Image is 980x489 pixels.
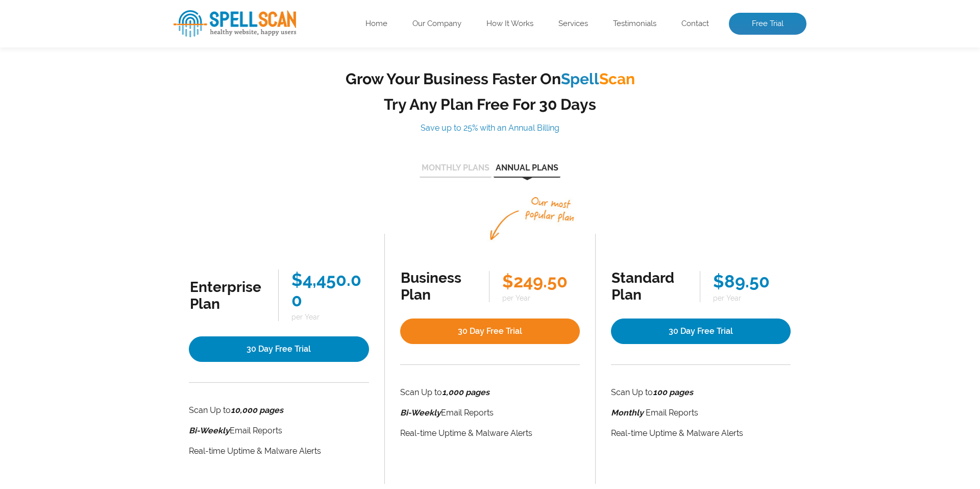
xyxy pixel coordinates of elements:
[611,270,687,303] div: Standard Plan
[400,426,580,441] li: Real-time Uptime & Malware Alerts
[332,70,648,88] h2: Grow Your Business Faster On
[421,123,559,133] span: Save up to 25% with an Annual Billing
[442,387,489,397] strong: 1,000 pages
[502,271,579,291] div: $249.50
[291,270,368,310] div: $4,450.00
[400,319,580,344] a: 30 Day Free Trial
[332,95,648,113] h2: Try Any Plan Free For 30 Days
[420,164,492,178] button: Monthly Plans
[189,426,230,435] i: Bi-Weekly
[561,70,599,88] span: Spell
[231,405,283,415] strong: 10,000 pages
[401,270,476,303] div: Business Plan
[713,294,790,302] span: per Year
[611,385,791,400] li: Scan Up to
[400,406,580,420] li: Email Reports
[653,387,693,397] strong: 100 pages
[611,408,644,418] strong: Monthly
[611,319,791,344] a: 30 Day Free Trial
[599,70,635,88] span: Scan
[611,426,791,441] li: Real-time Uptime & Malware Alerts
[713,271,790,291] div: $89.50
[189,424,369,438] li: Email Reports
[190,279,265,312] div: Enterprise Plan
[611,406,791,420] li: Email Reports
[291,313,368,321] span: per Year
[189,403,369,418] li: Scan Up to
[494,164,560,178] button: Annual Plans
[502,294,579,302] span: per Year
[189,444,369,458] li: Real-time Uptime & Malware Alerts
[400,408,441,418] i: Bi-Weekly
[189,336,369,362] a: 30 Day Free Trial
[400,385,580,400] li: Scan Up to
